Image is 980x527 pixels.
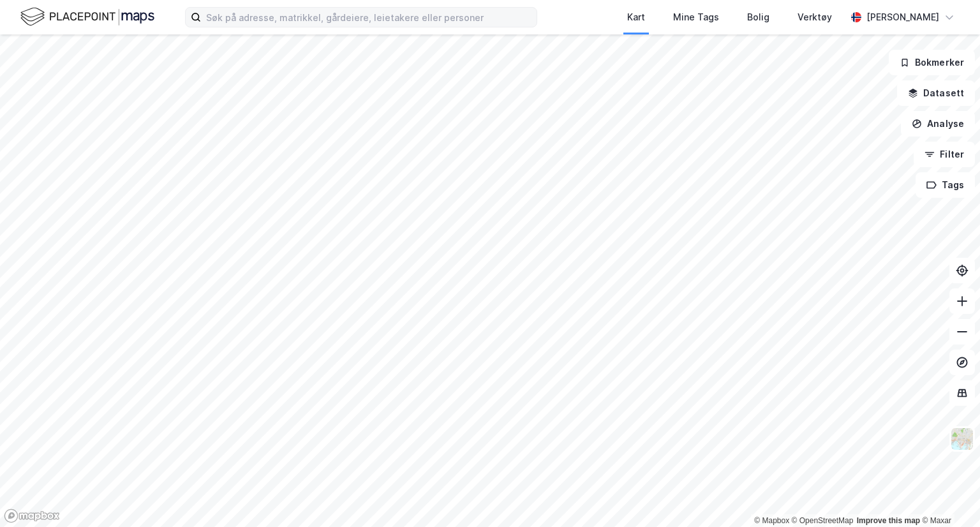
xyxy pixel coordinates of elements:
div: Bolig [747,10,769,25]
input: Søk på adresse, matrikkel, gårdeiere, leietakere eller personer [201,8,537,27]
button: Filter [914,142,975,167]
button: Datasett [897,80,975,106]
div: Kontrollprogram for chat [916,466,980,527]
button: Analyse [901,111,975,137]
a: Improve this map [857,516,920,525]
div: [PERSON_NAME] [866,10,939,25]
button: Tags [916,172,975,198]
a: OpenStreetMap [792,516,854,525]
div: Mine Tags [673,10,719,25]
div: Verktøy [798,10,832,25]
a: Mapbox [754,516,789,525]
div: Kart [627,10,645,25]
img: logo.f888ab2527a4732fd821a326f86c7f29.svg [20,6,154,28]
a: Mapbox homepage [4,508,60,523]
iframe: Chat Widget [916,466,980,527]
button: Bokmerker [889,50,975,75]
img: Z [950,427,974,451]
